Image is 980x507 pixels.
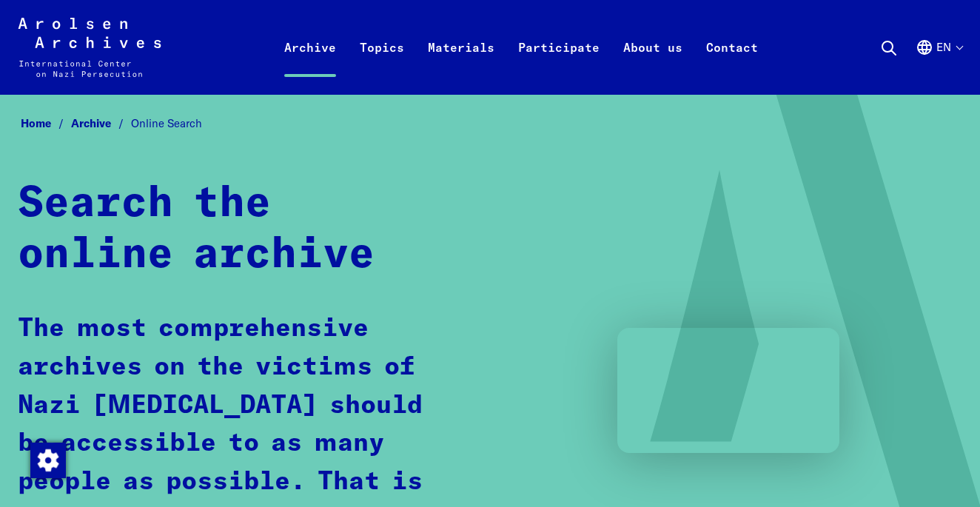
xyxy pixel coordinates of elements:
a: Participate [506,36,611,95]
a: Archive [71,116,131,130]
button: English, language selection [916,38,962,92]
a: About us [611,36,694,95]
a: Materials [416,36,506,95]
a: Archive [272,36,348,95]
div: Change consent [30,442,65,477]
strong: Search the online archive [18,183,375,276]
nav: Breadcrumb [18,113,962,135]
img: Change consent [30,443,66,478]
a: Contact [694,36,770,95]
nav: Primary [272,18,770,77]
a: Home [21,116,71,130]
a: Topics [348,36,416,95]
span: Online Search [131,116,202,130]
